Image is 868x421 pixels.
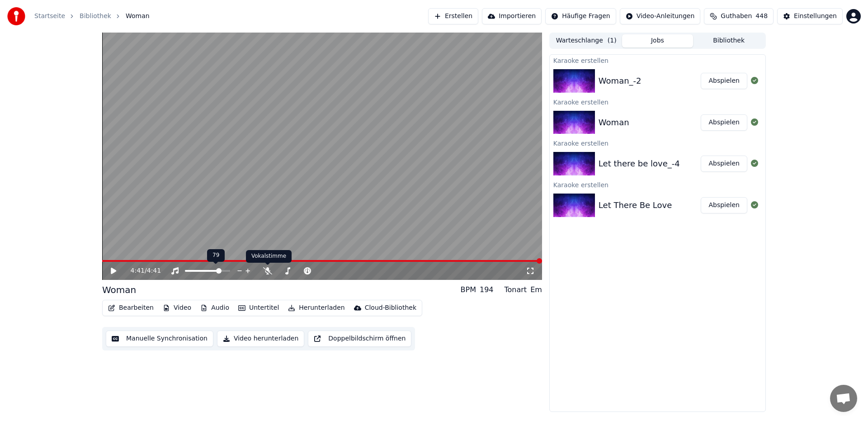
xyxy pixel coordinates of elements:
div: Karaoke erstellen [550,137,765,148]
div: Em [530,284,542,295]
a: Bibliothek [80,12,111,21]
button: Abspielen [701,73,747,89]
button: Erstellen [428,8,478,24]
div: 194 [480,284,494,295]
div: Tonart [505,284,527,295]
button: Häufige Fragen [545,8,616,24]
span: ( 1 ) [608,36,617,45]
div: BPM [461,284,476,295]
div: Chat öffnen [830,385,857,412]
button: Video herunterladen [217,331,304,347]
span: 4:41 [131,266,145,275]
button: Abspielen [701,197,747,213]
div: Einstellungen [794,12,837,21]
div: Vokalstimme [246,250,292,263]
div: / [131,266,152,275]
div: 79 [207,249,225,262]
button: Doppelbildschirm öffnen [308,331,411,347]
button: Abspielen [701,114,747,131]
button: Jobs [622,34,693,47]
div: Karaoke erstellen [550,96,765,107]
div: Karaoke erstellen [550,55,765,66]
span: 4:41 [147,266,161,275]
button: Warteschlange [551,34,622,47]
div: Let there be love_-4 [599,157,680,170]
button: Untertitel [235,302,283,314]
div: Cloud-Bibliothek [365,303,416,312]
a: Startseite [34,12,65,21]
button: Herunterladen [284,302,348,314]
div: Woman_-2 [599,75,642,87]
div: Woman [599,116,629,129]
button: Abspielen [701,156,747,172]
button: Manuelle Synchronisation [106,331,213,347]
button: Video [159,302,195,314]
button: Video-Anleitungen [620,8,701,24]
button: Audio [197,302,233,314]
button: Bearbeiten [104,302,157,314]
button: Importieren [482,8,542,24]
span: Guthaben [721,12,752,21]
button: Einstellungen [777,8,843,24]
div: Let There Be Love [599,199,672,212]
div: Karaoke erstellen [550,179,765,190]
button: Bibliothek [693,34,764,47]
button: Guthaben448 [704,8,774,24]
span: Woman [126,12,150,21]
nav: breadcrumb [34,12,150,21]
span: 448 [755,12,768,21]
div: Woman [102,284,136,296]
img: youka [7,7,25,25]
